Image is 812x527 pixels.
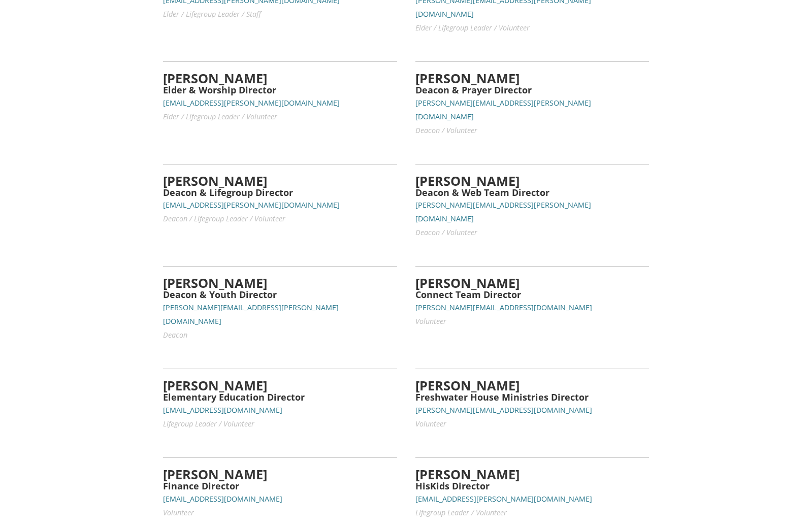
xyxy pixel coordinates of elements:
[415,227,477,237] small: Deacon / Volunteer
[415,71,649,85] h4: [PERSON_NAME]
[163,508,194,517] small: Volunteer
[163,290,397,300] h5: Deacon & Youth Director
[415,494,592,504] small: [EMAIL_ADDRESS][PERSON_NAME][DOMAIN_NAME]
[163,214,285,223] small: Deacon / Lifegroup Leader / Volunteer
[415,85,649,95] h5: Deacon & Prayer Director
[163,112,277,121] small: Elder / Lifegroup Leader / Volunteer
[415,405,592,415] small: [PERSON_NAME][EMAIL_ADDRESS][DOMAIN_NAME]
[163,9,261,19] small: Elder / Lifegroup Leader / Staff
[415,188,649,198] h5: Deacon & Web Team Director
[415,276,649,290] h4: [PERSON_NAME]
[163,71,397,85] h4: [PERSON_NAME]
[415,125,477,135] small: Deacon / Volunteer
[415,378,649,392] h4: [PERSON_NAME]
[163,303,339,326] small: [PERSON_NAME][EMAIL_ADDRESS][PERSON_NAME][DOMAIN_NAME]
[415,467,649,481] h4: [PERSON_NAME]
[163,494,282,504] small: [EMAIL_ADDRESS][DOMAIN_NAME]
[163,378,397,392] h4: [PERSON_NAME]
[163,481,397,491] h5: Finance Director
[163,85,397,95] h5: Elder & Worship Director
[415,419,446,429] small: Volunteer
[415,508,507,517] small: Lifegroup Leader / Volunteer
[163,174,397,188] h4: [PERSON_NAME]
[415,23,530,32] small: Elder / Lifegroup Leader / Volunteer
[163,98,340,108] small: [EMAIL_ADDRESS][PERSON_NAME][DOMAIN_NAME]
[415,392,649,403] h5: Freshwater House Ministries Director
[415,316,446,326] small: Volunteer
[415,174,649,188] h4: [PERSON_NAME]
[163,188,397,198] h5: Deacon & Lifegroup Director
[163,276,397,290] h4: [PERSON_NAME]
[163,330,187,340] small: Deacon
[415,481,649,491] h5: HisKids Director
[163,467,397,481] h4: [PERSON_NAME]
[163,200,340,210] small: [EMAIL_ADDRESS][PERSON_NAME][DOMAIN_NAME]
[415,200,591,223] small: [PERSON_NAME][EMAIL_ADDRESS][PERSON_NAME][DOMAIN_NAME]
[415,290,649,300] h5: Connect Team Director
[163,419,254,429] small: Lifegroup Leader / Volunteer
[415,303,592,312] small: [PERSON_NAME][EMAIL_ADDRESS][DOMAIN_NAME]
[163,392,397,403] h5: Elementary Education Director
[163,405,282,415] small: [EMAIL_ADDRESS][DOMAIN_NAME]
[415,98,591,121] small: [PERSON_NAME][EMAIL_ADDRESS][PERSON_NAME][DOMAIN_NAME]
